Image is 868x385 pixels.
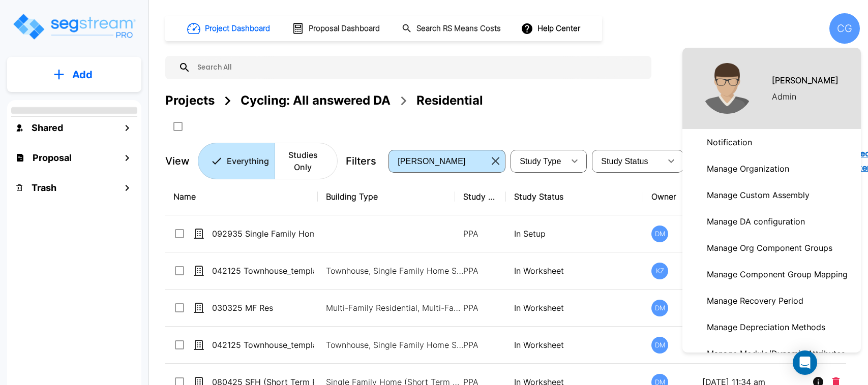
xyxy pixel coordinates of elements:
[772,90,796,103] p: Admin
[772,74,839,86] h1: [PERSON_NAME]
[703,158,793,179] p: Manage Organization
[702,63,753,114] img: Charmaine Gomez
[703,291,807,311] p: Manage Recovery Period
[703,185,814,205] p: Manage Custom Assembly
[793,350,817,375] div: Open Intercom Messenger
[703,238,836,258] p: Manage Org Component Groups
[703,132,756,152] p: Notification
[703,211,809,232] p: Manage DA configuration
[703,264,852,284] p: Manage Component Group Mapping
[703,317,829,337] p: Manage Depreciation Methods
[703,343,849,364] p: Manage Module/Dynamic Attributes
